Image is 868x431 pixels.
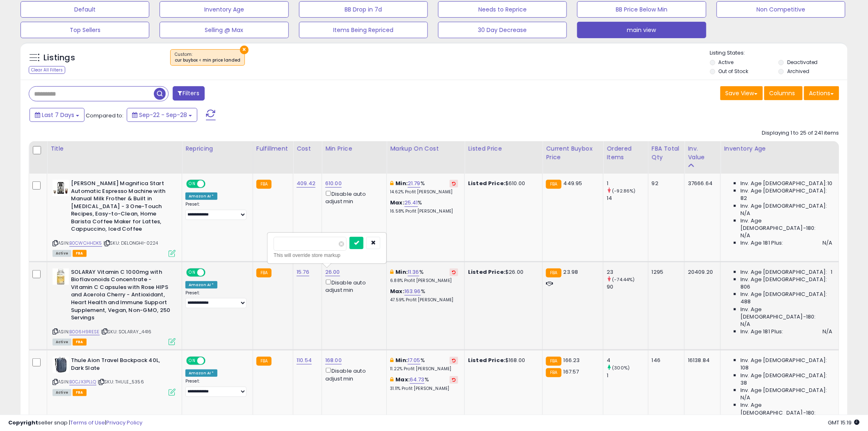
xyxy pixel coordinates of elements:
span: 82 [740,195,747,202]
small: FBA [546,180,561,189]
a: 163.96 [404,287,421,296]
button: 30 Day Decrease [438,22,567,38]
div: cur buybox < min price landed [175,57,240,63]
p: 14.62% Profit [PERSON_NAME] [390,189,458,195]
div: $26.00 [468,268,536,276]
p: 6.88% Profit [PERSON_NAME] [390,278,458,284]
div: This will override store markup [274,251,380,259]
div: 14 [607,195,648,202]
div: Disable auto adjust min [325,366,380,382]
b: Max: [396,376,410,383]
a: 15.76 [297,268,309,276]
div: % [390,199,458,214]
a: Privacy Policy [106,419,142,426]
small: FBA [546,357,561,366]
a: 17.05 [408,356,420,365]
div: ASIN: [53,357,176,395]
div: Ordered Items [607,144,645,162]
b: Max: [390,287,404,295]
button: BB Drop in 7d [299,1,428,18]
div: % [390,357,458,372]
span: Columns [770,89,795,97]
span: Inv. Age [DEMOGRAPHIC_DATA]-180: [740,217,833,232]
label: Deactivated [787,59,818,66]
button: main view [577,22,706,38]
b: Min: [396,356,408,364]
div: 23 [607,268,648,276]
div: Fulfillment [256,144,290,153]
div: 1295 [652,268,678,276]
button: Last 7 Days [30,108,85,122]
span: FBA [73,339,87,346]
div: Preset: [185,202,247,220]
span: Inv. Age 181 Plus: [740,239,783,247]
div: 16138.84 [688,357,714,364]
span: Sep-22 - Sep-28 [139,111,187,119]
div: $168.00 [468,357,536,364]
img: 41fUeK3hYzL._SL40_.jpg [53,268,69,285]
span: Inv. Age [DEMOGRAPHIC_DATA]: [740,180,827,187]
span: OFF [204,269,217,276]
small: (300%) [612,365,630,371]
a: 25.41 [404,199,418,207]
span: Inv. Age 181 Plus: [740,328,783,335]
span: N/A [740,394,750,401]
label: Active [719,59,734,66]
div: Markup on Cost [390,144,461,153]
div: 146 [652,357,678,364]
span: Inv. Age [DEMOGRAPHIC_DATA]-180: [740,401,833,416]
span: FBA [73,250,87,257]
div: Preset: [185,378,247,397]
b: Min: [396,179,408,187]
a: B0CJX3PLLQ [69,378,96,385]
span: 806 [740,283,750,291]
b: Thule Aion Travel Backpack 40L, Dark Slate [71,357,171,374]
span: Compared to: [86,112,123,119]
span: N/A [740,232,750,239]
div: Amazon AI * [185,369,217,377]
div: Repricing [185,144,249,153]
span: 167.57 [564,368,579,376]
label: Archived [787,68,809,75]
span: | SKU: THULE_5356 [98,378,144,385]
p: Listing States: [710,49,847,57]
div: Preset: [185,290,247,309]
button: Columns [764,86,803,100]
img: 41PfmvosAXL._SL40_.jpg [53,180,69,196]
span: N/A [740,321,750,328]
div: 20409.20 [688,268,714,276]
a: 11.36 [408,268,419,276]
span: 10 [828,180,833,187]
h5: Listings [43,52,75,64]
p: 31.11% Profit [PERSON_NAME] [390,386,458,392]
small: FBA [256,180,272,189]
small: (-74.44%) [612,276,635,283]
span: ON [187,269,197,276]
small: FBA [546,368,561,377]
div: % [390,288,458,303]
div: ASIN: [53,180,176,256]
div: FBA Total Qty [652,144,681,162]
a: B0CWCHHDK5 [69,240,102,247]
span: Inv. Age [DEMOGRAPHIC_DATA]: [740,187,827,195]
b: Max: [390,199,404,206]
button: Items Being Repriced [299,22,428,38]
span: Custom: [175,51,240,64]
p: 16.58% Profit [PERSON_NAME] [390,209,458,214]
button: Filters [173,86,205,101]
div: $610.00 [468,180,536,187]
button: Sep-22 - Sep-28 [127,108,197,122]
span: Inv. Age [DEMOGRAPHIC_DATA]: [740,291,827,298]
div: % [390,180,458,195]
span: Inv. Age [DEMOGRAPHIC_DATA]: [740,387,827,394]
button: Needs to Reprice [438,1,567,18]
button: Non Competitive [717,1,845,18]
b: Listed Price: [468,356,505,364]
div: Inv. value [688,144,717,162]
img: 41QZCGApBkL._SL40_.jpg [53,357,69,373]
th: The percentage added to the cost of goods (COGS) that forms the calculator for Min & Max prices. [387,141,465,174]
div: Amazon AI * [185,193,217,200]
span: Inv. Age [DEMOGRAPHIC_DATA]: [740,372,827,379]
div: ASIN: [53,268,176,345]
span: N/A [823,239,833,247]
